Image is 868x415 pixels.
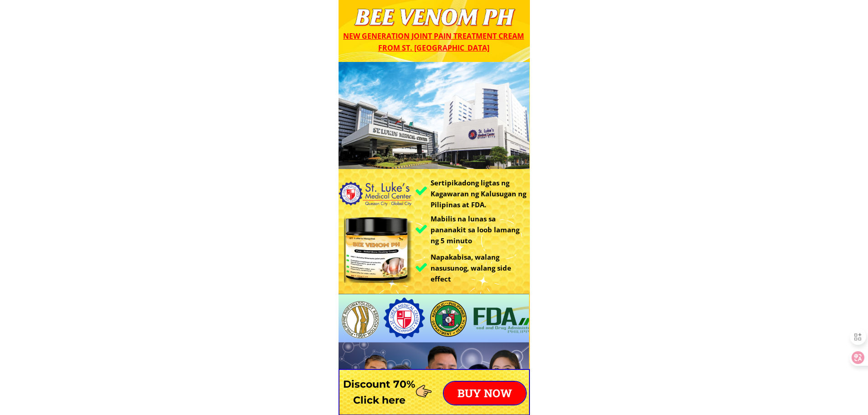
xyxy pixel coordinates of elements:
h3: Mabilis na lunas sa pananakit sa loob lamang ng 5 minuto [431,213,527,246]
h3: Discount 70% Click here [339,376,420,408]
span: New generation joint pain treatment cream from St. [GEOGRAPHIC_DATA] [343,31,524,53]
p: BUY NOW [444,382,526,405]
h3: Napakabisa, walang nasusunog, walang side effect [431,251,529,284]
h3: Sertipikadong ligtas ng Kagawaran ng Kalusugan ng Pilipinas at FDA. [431,177,532,210]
